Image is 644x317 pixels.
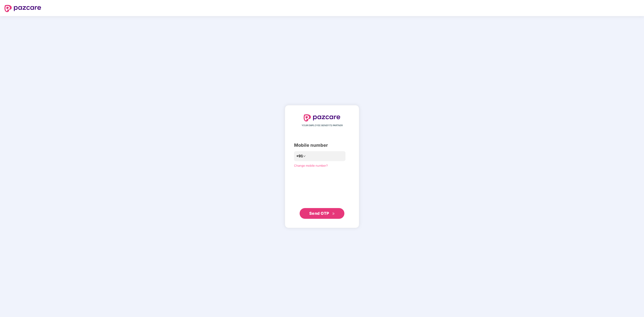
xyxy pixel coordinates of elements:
img: logo [4,5,41,12]
span: down [303,155,306,157]
a: Change mobile number? [294,164,328,167]
span: Send OTP [309,211,329,216]
button: Send OTPdouble-right [300,208,344,219]
div: Mobile number [294,142,350,149]
img: logo [304,114,340,121]
span: double-right [332,212,335,215]
span: YOUR EMPLOYEE BENEFITS PARTNER [302,124,343,127]
span: +91 [296,153,303,159]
